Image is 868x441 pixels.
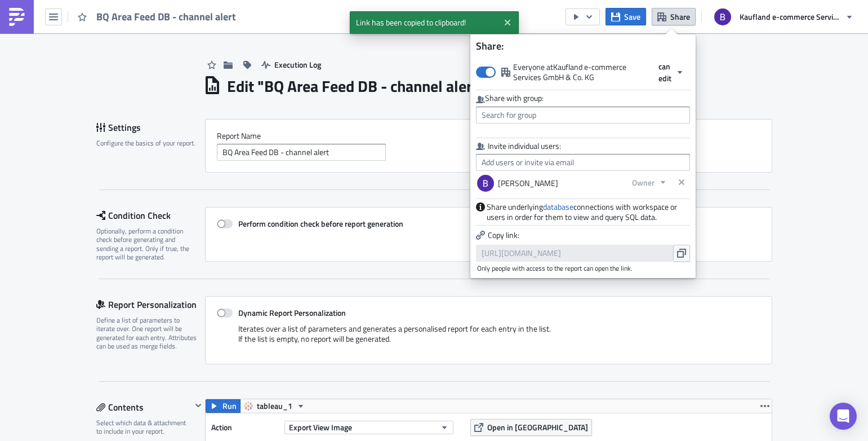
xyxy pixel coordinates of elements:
[476,93,690,104] div: Share with group:
[5,5,538,65] body: Rich Text Area. Press ALT-0 for help.
[476,62,653,82] label: Everyone at Kaufland e-commerce Services GmbH & Co. KG
[14,5,143,14] strong: BQ Cost Feed – Monthly Snapshot
[476,228,690,242] p: Copy link:
[470,419,592,436] button: Open in [GEOGRAPHIC_DATA]
[211,419,279,436] label: Action
[284,421,453,434] button: Export View Image
[222,399,237,413] span: Run
[740,11,841,23] span: Kaufland e-commerce Services GmbH & Co. KG
[96,296,205,313] div: Report Personalization
[192,399,205,412] button: Hide content
[707,5,860,29] button: Kaufland e-commerce Services GmbH & Co. KG
[96,418,192,436] div: Select which data & attachment to include in your report.
[96,399,192,416] div: Contents
[217,131,760,141] label: Report Nam﻿e
[350,11,499,34] span: Link has been copied to clipboard!
[476,141,690,151] label: Invite individual users:
[830,403,857,430] div: Open Intercom Messenger
[5,5,538,32] p: 📊 Sharing the monthly snapshot of BQ costs at the area level for the previous month, including a ...
[543,201,573,213] a: database
[626,174,673,191] button: Owner
[652,8,696,25] button: Share
[476,154,690,171] input: Add users or invite via em ail
[96,316,198,351] div: Define a list of parameters to iterate over. One report will be generated for each entry. Attribu...
[96,119,205,136] div: Settings
[632,177,655,188] span: Owner
[8,8,26,26] img: PushMetrics
[274,59,321,70] span: Execution Log
[624,11,640,23] span: Save
[289,421,352,433] span: Export View Image
[217,324,760,352] div: Iterates over a list of parameters and generates a personalised report for each entry in the list...
[606,8,646,25] button: Save
[96,207,205,224] div: Condition Check
[238,307,346,319] strong: Dynamic Report Personalization
[670,11,690,23] span: Share
[487,202,690,222] span: Share underlying connections with workspace or users in order for them to view and query SQL data.
[470,40,696,52] h4: Share:
[257,399,292,413] span: tableau_1
[492,174,613,193] div: [PERSON_NAME]
[43,44,59,53] a: here
[5,56,538,65] p: The goal of this feed is to keep area owners aware of cost drivers and help identify opportunitie...
[499,14,516,31] button: Close
[713,7,732,27] img: Avatar
[658,60,671,84] span: can edit
[96,10,237,23] span: BQ Area Feed DB - channel alert
[206,399,241,413] button: Run
[96,227,198,262] div: Optionally, perform a condition check before generating and sending a report. Only if true, the r...
[487,421,588,433] span: Open in [GEOGRAPHIC_DATA]
[5,35,538,53] p: A detailed dashboard is also available to drill down from area → team → user level, including the...
[476,174,495,193] img: Avatar
[476,107,690,124] input: Search for group
[256,56,327,73] button: Execution Log
[653,58,690,87] button: can edit
[240,399,309,413] button: tableau_1
[477,264,690,272] span: Only people with access to the report can open the link.
[96,139,198,147] div: Configure the basics of your report.
[227,76,484,96] h1: Edit " BQ Area Feed DB - channel alert "
[238,218,403,230] strong: Perform condition check before report generation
